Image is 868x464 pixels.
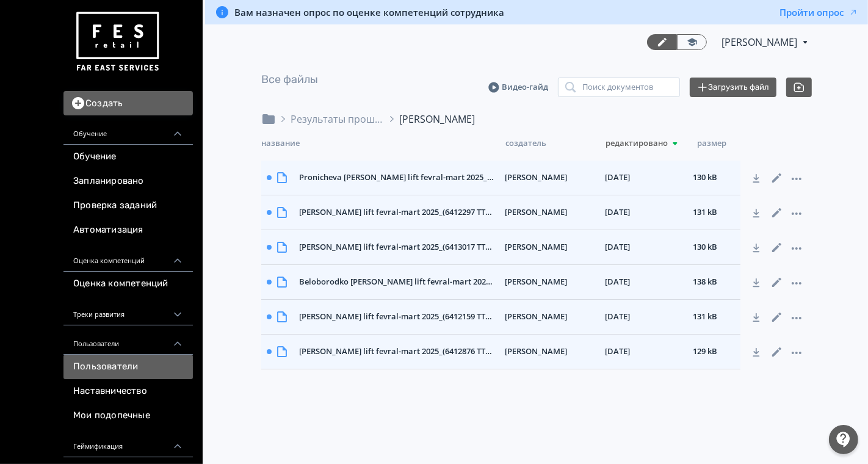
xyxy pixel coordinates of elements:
div: Результаты прошлой оценки Социальный лифт [291,112,382,126]
div: 131 kB [688,201,740,223]
div: Треки развития [63,296,193,325]
div: 130 kB [688,167,740,189]
div: [PERSON_NAME] [500,201,600,223]
div: Пользователи [63,325,193,355]
div: [PERSON_NAME] [500,271,600,293]
span: [DATE] [605,206,630,219]
span: [DATE] [605,241,630,253]
div: Размер [697,136,746,151]
div: [PERSON_NAME] [500,167,600,189]
a: Оценка компетенций [63,272,193,296]
div: Оценка компетенций [63,242,193,272]
div: 131 kB [688,306,740,328]
a: Обучение [63,145,193,169]
span: [DATE] [605,276,630,288]
span: Вам назначен опрос по оценке компетенций сотрудника [234,6,504,18]
a: Проверка заданий [63,194,193,218]
div: 129 kB [688,341,740,363]
div: 138 kB [688,271,740,293]
a: Видео-гайд [488,81,548,93]
div: [PERSON_NAME] [500,236,600,258]
div: Fadeeva Darya Nikolaevna_Sotsialnyy lift fevral-mart 2025_(6412159 TTs Pushkino Park Pushkino SIN... [294,306,500,328]
button: Пройти опрос [779,6,858,18]
div: [PERSON_NAME] [500,306,600,328]
div: [PERSON_NAME] lift fevral-mart 2025_(6412159 TTs [GEOGRAPHIC_DATA] Pushkino SIN, Direktor magazin... [261,300,740,335]
a: Наставничество [63,379,193,404]
span: [DATE] [605,172,630,184]
button: Создать [63,91,193,115]
a: Пользователи [63,355,193,379]
span: [DATE] [605,311,630,323]
div: [PERSON_NAME] [385,112,475,126]
div: [PERSON_NAME] lift fevral-mart 2025_(6412297 TTs Savelovskiy Moskva SIN, Direktor magazina)_[DATE... [261,195,740,230]
div: 130 kB [688,236,740,258]
a: Запланировано [63,169,193,194]
button: Загрузить файл [690,78,776,97]
a: Мои подопечные [63,404,193,428]
div: Результаты прошлой оценки Социальный лифт [276,112,382,126]
div: [PERSON_NAME] lift fevral-mart 2025_(6413017 TTs [PERSON_NAME] SIN, Direktor magazina)_[DATE] 11-... [261,230,740,265]
div: Геймификация [63,428,193,457]
div: Pronicheva [PERSON_NAME] lift fevral-mart 2025_(6413032 TTs XL Mytishchi SIN, Direktor magazina)_... [261,161,740,195]
div: Обучение [63,115,193,145]
div: Beloborodko Darya Gennadyevna_Sotsialnyy lift fevral-mart 2025_(6412275 TTs Akvarel Pushkino SIN,... [294,271,500,293]
span: [DATE] [605,346,630,358]
div: Dmitrieva Valeriya Valeryevna_Sotsialnyy lift fevral-mart 2025_(6412876 TTs oblaka Moskva SIN, Di... [294,341,500,363]
div: [PERSON_NAME] [500,341,600,363]
a: Автоматизация [63,218,193,242]
span: Светлана Илюхина [722,35,799,49]
img: https://files.teachbase.ru/system/account/57463/logo/medium-936fc5084dd2c598f50a98b9cbe0469a.png [73,7,161,76]
a: Переключиться в режим ученика [677,34,707,50]
a: Все файлы [261,73,318,86]
div: Beloborodko [PERSON_NAME] lift fevral-mart 2025_(6412275 TTs Akvarel Pushkino SIN, Direktor magaz... [261,265,740,300]
div: Редактировано [606,136,697,151]
div: [PERSON_NAME] lift fevral-mart 2025_(6412876 TTs oblaka [GEOGRAPHIC_DATA] SIN, Direktor magazina)... [261,335,740,369]
div: Название [261,136,505,151]
div: Создатель [505,136,606,151]
div: Pronicheva Viktoriya Aleksandrovna_Sotsialnyy lift fevral-mart 2025_(6413032 TTs XL Mytishchi SIN... [294,167,500,189]
div: Tsandekova olga Stanislavovna_Sotsialnyy lift fevral-mart 2025_(6412297 TTs Savelovskiy Moskva SI... [294,201,500,223]
div: Tereshchenko olesya Vladimirovna_Sotsialnyy lift fevral-mart 2025_(6413017 TTs Siti Korolev SIN, ... [294,236,500,258]
div: [PERSON_NAME] [399,112,475,126]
